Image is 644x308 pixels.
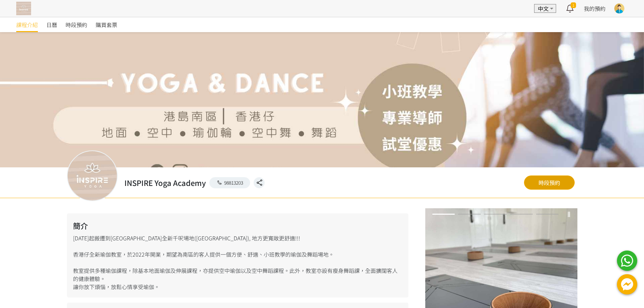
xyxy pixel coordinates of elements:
[46,17,57,32] a: 日曆
[584,4,605,13] a: 我的預約
[96,21,117,29] span: 購買套票
[124,177,206,188] h2: INSPIRE Yoga Academy
[524,175,575,190] a: 時段預約
[46,21,57,29] span: 日曆
[16,2,31,15] img: T57dtJh47iSJKDtQ57dN6xVUMYY2M0XQuGF02OI4.png
[209,177,251,188] a: 98813203
[67,213,408,298] div: [DATE]起搬遷到[GEOGRAPHIC_DATA]全新千呎場地([GEOGRAPHIC_DATA]), 地方更寬敞更舒適!!! 香港仔全新瑜伽教室，於2022年開業，期望為南區的客人提供一個...
[73,220,402,231] h2: 簡介
[66,21,87,29] span: 時段預約
[96,17,117,32] a: 購買套票
[66,17,87,32] a: 時段預約
[16,21,38,29] span: 課程介紹
[571,2,576,8] span: 1
[16,17,38,32] a: 課程介紹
